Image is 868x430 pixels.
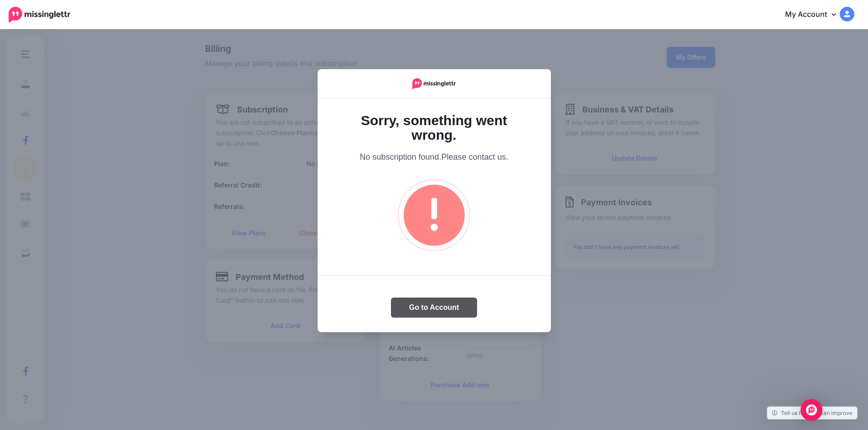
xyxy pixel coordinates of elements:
p: Sorry, something went wrong. [339,113,529,142]
a: My Account [776,4,854,26]
a: Tell us how we can improve [767,407,857,419]
span: No subscription found. [360,152,441,162]
span: Please contact us. [442,152,508,162]
img: Missinglettr [9,7,70,22]
div: Open Intercom Messenger [801,399,822,421]
button: Go to Account [391,298,478,318]
img: Logo [412,78,456,89]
